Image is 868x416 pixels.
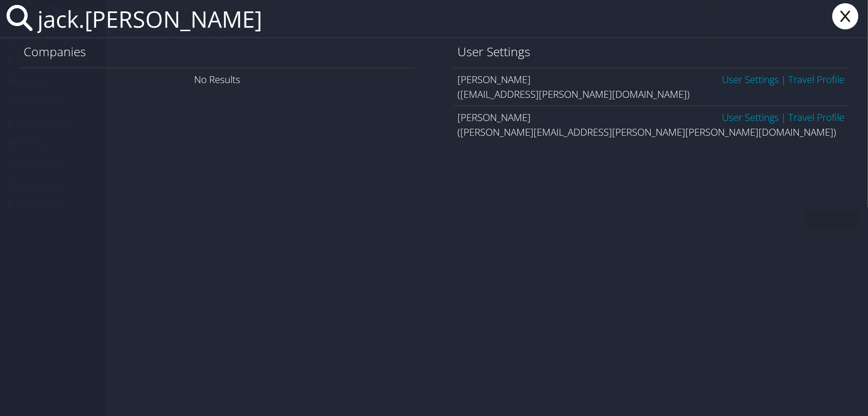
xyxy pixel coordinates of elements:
div: ([EMAIL_ADDRESS][PERSON_NAME][DOMAIN_NAME]) [458,87,845,101]
span: | [779,73,788,86]
a: View OBT Profile [788,110,844,124]
span: [PERSON_NAME] [458,73,531,86]
h1: User Settings [458,43,845,60]
a: View OBT Profile [788,73,844,86]
span: [PERSON_NAME] [458,110,531,124]
h1: Companies [24,43,411,60]
span: | [779,110,788,124]
div: No Results [20,68,415,91]
div: ([PERSON_NAME][EMAIL_ADDRESS][PERSON_NAME][PERSON_NAME][DOMAIN_NAME]) [458,125,845,139]
a: User Settings [722,110,779,124]
a: User Settings [722,73,779,86]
